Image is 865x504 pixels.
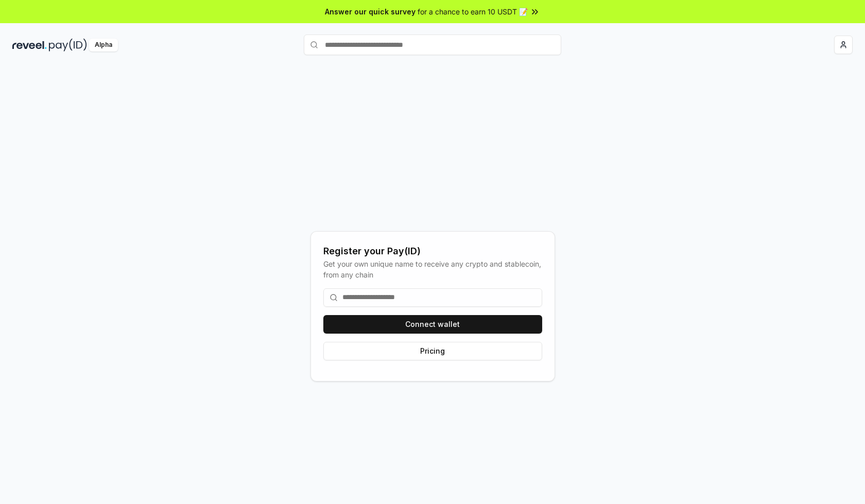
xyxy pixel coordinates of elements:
[325,6,416,17] span: Answer our quick survey
[12,39,47,51] img: reveel_dark
[323,244,542,258] div: Register your Pay(ID)
[323,258,542,280] div: Get your own unique name to receive any crypto and stablecoin, from any chain
[49,39,87,51] img: pay_id
[418,6,528,17] span: for a chance to earn 10 USDT 📝
[323,342,542,360] button: Pricing
[89,39,118,51] div: Alpha
[323,315,542,334] button: Connect wallet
